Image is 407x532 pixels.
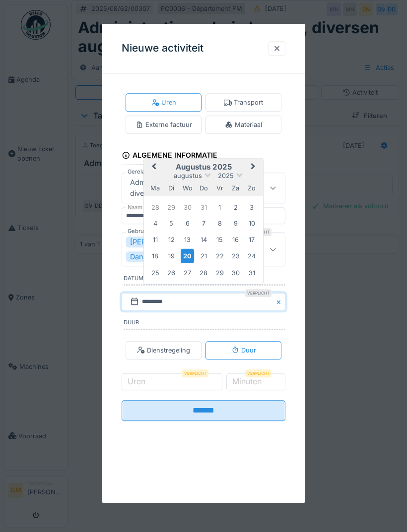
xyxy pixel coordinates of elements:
label: Gebruiker [126,227,156,236]
div: Choose zondag 3 augustus 2025 [245,200,259,214]
div: Choose dinsdag 19 augustus 2025 [165,249,178,263]
div: Choose woensdag 20 augustus 2025 [181,249,194,263]
div: Duur [231,346,256,355]
div: Choose maandag 25 augustus 2025 [148,266,162,279]
div: Danthé De maeseneer [126,251,218,262]
div: [PERSON_NAME] [126,236,203,247]
div: Verplicht [182,369,208,377]
div: Choose donderdag 21 augustus 2025 [197,249,210,263]
div: Choose zondag 17 augustus 2025 [245,233,259,246]
div: Choose dinsdag 5 augustus 2025 [165,217,178,230]
div: Externe factuur [136,120,192,129]
div: Choose maandag 4 augustus 2025 [148,217,162,230]
div: Choose vrijdag 29 augustus 2025 [213,266,226,279]
div: Choose zondag 31 augustus 2025 [245,266,259,279]
div: dinsdag [165,181,178,194]
div: Choose vrijdag 8 augustus 2025 [213,217,226,230]
div: Choose vrijdag 22 augustus 2025 [213,249,226,263]
div: Choose donderdag 31 juli 2025 [197,200,210,214]
label: Uren [126,375,147,387]
div: Choose woensdag 30 juli 2025 [181,200,194,214]
button: Next Month [246,160,262,176]
div: Materiaal [225,120,262,129]
div: woensdag [181,181,194,194]
div: Choose maandag 11 augustus 2025 [148,233,162,246]
div: Choose zaterdag 9 augustus 2025 [229,217,242,230]
div: Choose zaterdag 2 augustus 2025 [229,200,242,214]
h3: Nieuwe activiteit [122,42,203,55]
div: Choose woensdag 27 augustus 2025 [181,266,194,279]
div: Algemene informatie [122,148,217,165]
div: Choose dinsdag 26 augustus 2025 [165,266,178,279]
h2: augustus 2025 [144,163,263,172]
div: maandag [148,181,162,194]
div: zaterdag [229,181,242,194]
span: 2025 [218,172,234,179]
button: Previous Month [145,160,161,176]
label: Naam [126,203,144,212]
div: Choose zondag 10 augustus 2025 [245,217,259,230]
label: Duur [124,318,285,329]
button: Close [274,294,285,311]
div: Choose dinsdag 12 augustus 2025 [165,233,178,246]
div: Choose dinsdag 29 juli 2025 [165,200,178,214]
div: Verplicht [245,290,271,297]
div: Choose zaterdag 23 augustus 2025 [229,249,242,263]
div: Choose donderdag 28 augustus 2025 [197,266,210,279]
div: Uren [151,98,176,107]
div: Choose vrijdag 1 augustus 2025 [213,200,226,214]
div: Choose woensdag 6 augustus 2025 [181,217,194,230]
div: Transport [224,98,263,107]
div: Administratie, opkuis hangar, diversen augustis 2025 [126,177,258,199]
div: zondag [245,181,259,194]
div: Month augustus, 2025 [147,199,260,281]
div: Dienstregeling [137,346,190,355]
div: donderdag [197,181,210,194]
span: augustus [174,172,202,179]
label: Gerelateerde taak [126,168,177,177]
div: Choose zaterdag 30 augustus 2025 [229,266,242,279]
div: Choose woensdag 13 augustus 2025 [181,233,194,246]
label: Datum [124,275,285,286]
div: Choose donderdag 7 augustus 2025 [197,217,210,230]
div: Choose donderdag 14 augustus 2025 [197,233,210,246]
div: Choose zaterdag 16 augustus 2025 [229,233,242,246]
div: Choose maandag 28 juli 2025 [148,200,162,214]
div: Choose vrijdag 15 augustus 2025 [213,233,226,246]
div: Choose maandag 18 augustus 2025 [148,249,162,263]
label: Minuten [230,375,264,387]
div: Choose zondag 24 augustus 2025 [245,249,259,263]
div: Verplicht [245,369,271,377]
div: vrijdag [213,181,226,194]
